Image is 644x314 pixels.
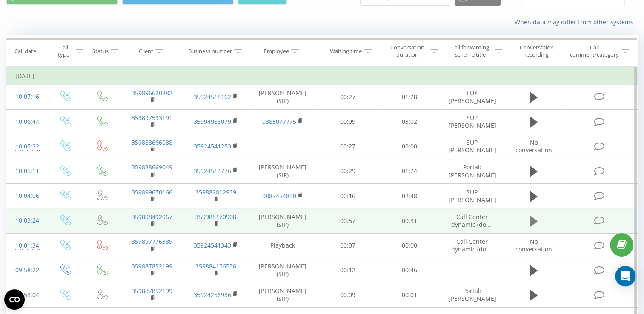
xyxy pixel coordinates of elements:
div: 10:07:16 [15,88,37,105]
div: 10:06:44 [15,114,37,130]
td: 00:31 [378,208,440,233]
td: Portal: [PERSON_NAME] [440,283,504,307]
div: Waiting time [330,48,362,55]
div: 09:58:22 [15,262,37,279]
td: 00:00 [378,233,440,258]
button: Open CMP widget [4,289,25,310]
a: 35924518162 [194,93,231,101]
div: Business number [188,48,232,55]
a: 35924541343 [194,241,231,249]
td: Playback [248,233,317,258]
td: [PERSON_NAME] (SIP) [248,159,317,183]
span: No conversation [515,237,552,253]
td: 00:57 [317,208,379,233]
td: SUP [PERSON_NAME] [440,109,504,134]
div: 09:58:04 [15,287,37,303]
td: 00:27 [317,134,379,159]
a: When data may differ from other systems [515,18,638,26]
div: Conversation duration [386,44,428,58]
td: 00:16 [317,184,379,208]
td: 01:28 [378,85,440,109]
span: No conversation [515,138,552,154]
div: Open Intercom Messenger [615,266,635,286]
a: 359898492967 [132,213,172,221]
div: 10:01:34 [15,237,37,254]
td: LUX [PERSON_NAME] [440,85,504,109]
a: 0885077775 [262,117,296,126]
div: Call comment/category [570,44,619,58]
a: 359888666088 [132,138,172,146]
td: 03:02 [378,109,440,134]
td: [PERSON_NAME] (SIP) [248,258,317,283]
a: 359884156536 [195,262,236,270]
div: Employee [264,48,289,55]
a: 35924514776 [194,167,231,175]
a: 35994988079 [194,117,231,126]
span: Call Center dynamic (do ... [451,237,493,253]
td: [PERSON_NAME] (SIP) [248,85,317,109]
td: Portal: [PERSON_NAME] [440,159,504,183]
td: 00:46 [378,258,440,283]
td: [PERSON_NAME] (SIP) [248,208,317,233]
a: 0887454850 [262,192,296,200]
td: SUP [PERSON_NAME] [440,184,504,208]
td: 00:09 [317,283,379,307]
a: 359882812939 [195,188,236,196]
div: 10:04:06 [15,188,37,204]
div: Client [139,48,153,55]
div: 10:05:32 [15,138,37,155]
div: Status [92,48,109,55]
td: 00:00 [378,134,440,159]
div: 10:05:11 [15,163,37,180]
td: SUP [PERSON_NAME] [440,134,504,159]
span: Call Center dynamic (do ... [451,213,493,228]
td: 00:27 [317,85,379,109]
td: 02:48 [378,184,440,208]
a: 359887852199 [132,287,172,295]
td: [DATE] [7,68,638,85]
div: 10:03:24 [15,212,37,229]
td: 00:07 [317,233,379,258]
a: 35924541253 [194,142,231,150]
td: 00:09 [317,109,379,134]
a: 359887852199 [132,262,172,270]
td: 00:12 [317,258,379,283]
a: 359888669049 [132,163,172,171]
a: 359897776389 [132,237,172,245]
a: 359899670166 [132,188,172,196]
div: Conversation recording [512,44,561,58]
a: 359988170908 [195,213,236,221]
td: 00:29 [317,159,379,183]
a: 359897593191 [132,114,172,122]
div: Call date [14,48,36,55]
td: 01:24 [378,159,440,183]
div: Call forwarding scheme title [448,44,492,58]
td: 00:01 [378,283,440,307]
td: [PERSON_NAME] (SIP) [248,283,317,307]
a: 359896620882 [132,89,172,97]
div: Call type [54,44,74,58]
a: 35924256936 [194,291,231,299]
